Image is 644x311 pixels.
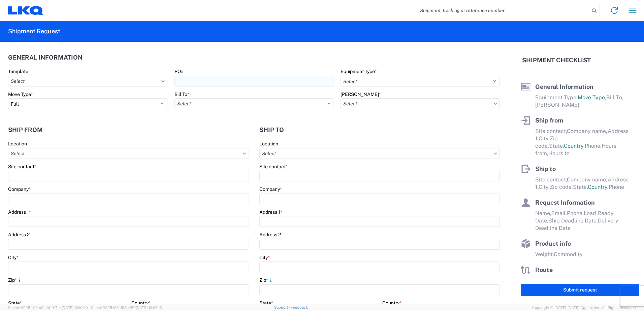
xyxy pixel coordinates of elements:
[259,209,282,215] label: Address 1
[8,186,31,192] label: Company
[535,251,554,257] span: Weight,
[91,306,162,310] span: Client: 2025.18.0-198a450
[567,128,608,134] span: Company name,
[259,254,270,261] label: City
[274,305,291,309] a: Support
[8,54,83,61] h2: General Information
[8,306,88,310] span: Server: 2025.18.0-a0edd1917ac
[131,300,151,306] label: Country
[578,94,606,101] span: Move Type,
[564,143,585,149] span: Country,
[8,300,22,306] label: State
[550,184,573,190] span: Zip code,
[554,251,583,257] span: Commodity
[259,300,273,306] label: State
[588,184,609,190] span: Country,
[259,186,282,192] label: Company
[573,184,588,190] span: State,
[259,141,278,147] label: Location
[341,98,500,109] input: Select
[532,305,636,311] span: Copyright © [DATE]-[DATE] Agistix Inc., All Rights Reserved
[535,83,593,90] span: General Information
[567,210,584,216] span: Phone,
[535,165,556,172] span: Ship to
[548,150,570,157] span: Hours to
[259,127,284,133] h2: Ship to
[8,91,33,97] label: Move Type
[535,102,579,108] span: [PERSON_NAME]
[606,94,623,101] span: Bill To,
[539,184,550,190] span: City,
[291,305,308,309] a: Feedback
[8,68,28,74] label: Template
[567,176,608,183] span: Company name,
[8,127,43,133] h2: Ship from
[535,117,563,124] span: Ship from
[8,148,249,159] input: Select
[535,176,567,183] span: Site contact,
[8,141,27,147] label: Location
[522,56,591,64] h2: Shipment Checklist
[521,284,639,296] button: Submit request
[8,277,22,283] label: Zip
[382,300,401,306] label: Country
[136,306,162,310] span: [DATE] 10:06:13
[535,240,571,247] span: Product info
[341,68,377,74] label: Equipment Type
[259,277,273,283] label: Zip
[551,210,567,216] span: Email,
[609,184,624,190] span: Phone
[259,148,500,159] input: Select
[8,254,19,261] label: City
[8,209,31,215] label: Address 1
[415,4,589,17] input: Shipment, tracking or reference number
[174,98,334,109] input: Select
[8,27,60,35] h2: Shipment Request
[62,306,88,310] span: [DATE] 10:10:00
[535,94,578,101] span: Equipment Type,
[585,143,602,149] span: Phone,
[174,68,184,74] label: PO#
[549,143,564,149] span: State,
[535,210,551,216] span: Name,
[341,91,381,97] label: [PERSON_NAME]
[8,76,167,87] input: Select
[548,217,598,224] span: Ship Deadline Date,
[539,135,550,142] span: City,
[8,232,30,238] label: Address 2
[259,164,288,170] label: Site contact
[535,199,595,206] span: Request Information
[535,128,567,134] span: Site contact,
[535,266,553,273] span: Route
[8,164,36,170] label: Site contact
[174,91,189,97] label: Bill To
[259,232,281,238] label: Address 2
